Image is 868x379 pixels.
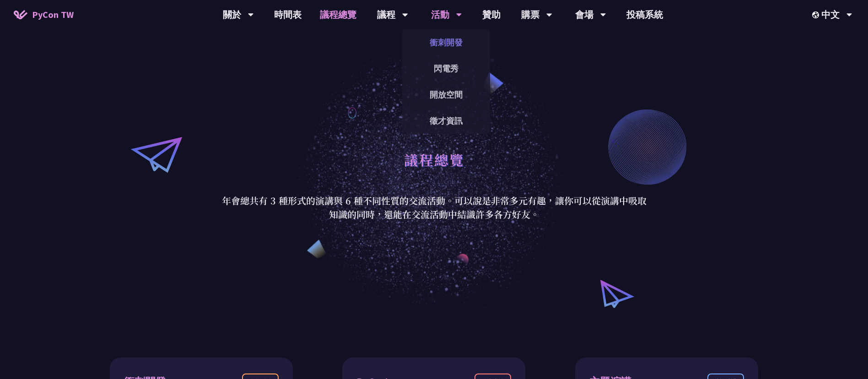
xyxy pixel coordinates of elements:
[812,11,821,18] img: Locale Icon
[221,194,647,221] p: 年會總共有 3 種形式的演講與 6 種不同性質的交流活動。可以說是非常多元有趣，讓你可以從演講中吸取知識的同時，還能在交流活動中結識許多各方好友。
[402,110,490,132] a: 徵才資訊
[402,58,490,79] a: 閃電秀
[402,84,490,105] a: 開放空間
[404,146,464,173] h1: 議程總覽
[402,32,490,53] a: 衝刺開發
[5,3,83,26] a: PyCon TW
[32,8,74,22] span: PyCon TW
[14,10,27,19] img: Home icon of PyCon TW 2025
